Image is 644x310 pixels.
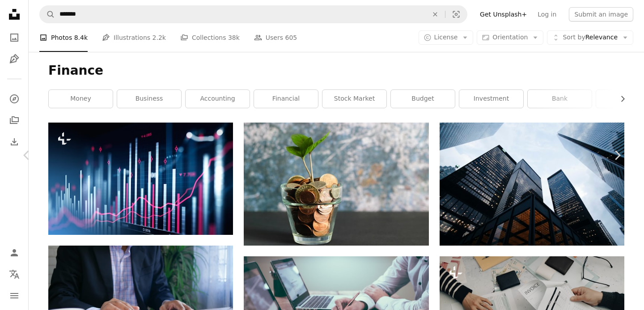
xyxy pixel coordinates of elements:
a: financial [254,90,318,108]
a: Next [590,112,644,198]
button: scroll list to the right [614,90,624,108]
a: business [117,90,181,108]
a: low angle photo of city high rise buildings during daytime [440,180,624,188]
a: Collections 38k [180,23,240,52]
a: Log in [532,7,562,21]
img: low angle photo of city high rise buildings during daytime [440,123,624,246]
img: Financial chart and rising graph with lines and numbers and bar diagrams that illustrate stock ma... [48,123,233,235]
button: Visual search [445,6,467,23]
a: investment [459,90,523,108]
a: Illustrations 2.2k [102,23,166,52]
button: Clear [425,6,445,23]
a: Log in / Sign up [5,244,23,262]
span: Sort by [563,34,585,41]
button: Language [5,265,23,283]
a: bank [528,90,592,108]
a: money [49,90,113,108]
button: License [419,30,474,45]
a: Illustrations [5,50,23,68]
button: Submit an image [569,7,633,21]
button: Menu [5,287,23,305]
a: green plant in clear glass vase [244,180,428,188]
a: Photos [5,29,23,47]
h1: Finance [48,63,624,79]
span: License [434,34,458,41]
span: 605 [285,33,297,42]
button: Search Unsplash [40,6,55,23]
span: 38k [228,33,240,42]
a: accounting [186,90,250,108]
form: Find visuals sitewide [39,5,467,23]
a: Collections [5,111,23,129]
a: budget [391,90,455,108]
a: stock market [322,90,386,108]
a: Users 605 [254,23,297,52]
button: Sort byRelevance [547,30,633,45]
a: Financial chart and rising graph with lines and numbers and bar diagrams that illustrate stock ma... [48,174,233,183]
img: green plant in clear glass vase [244,123,428,246]
a: Explore [5,90,23,108]
span: Orientation [492,34,528,41]
a: Get Unsplash+ [475,7,532,21]
span: 2.2k [153,33,166,42]
button: Orientation [477,30,543,45]
span: Relevance [563,33,618,42]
